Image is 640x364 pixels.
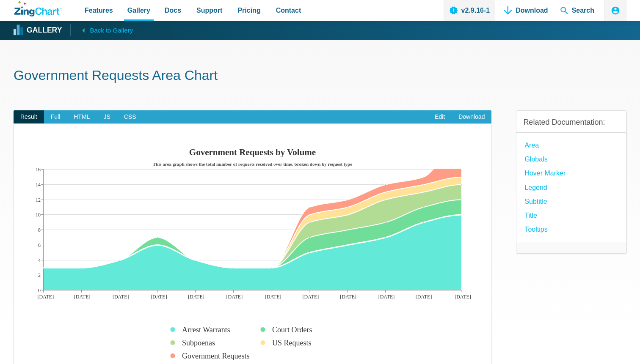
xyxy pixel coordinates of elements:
a: Edit [428,110,452,124]
span: Result [14,110,44,124]
strong: Gallery [27,27,62,34]
span: Gallery [127,5,150,16]
a: globals [524,153,547,165]
a: Legend [524,182,547,193]
span: Back to Gallery [90,25,133,36]
span: JS [97,110,117,124]
span: HTML [67,110,97,124]
span: Contact [276,5,301,16]
span: CSS [117,110,143,124]
a: Area [524,140,539,151]
span: Pricing [237,5,260,16]
h3: Related Documentation: [523,118,619,127]
span: Docs [165,5,181,16]
span: Features [85,5,113,16]
a: Download [452,110,491,124]
a: ZingChart Logo. Click to return to the homepage [14,1,62,16]
span: Full [44,110,67,124]
a: subtitle [524,196,547,207]
span: Support [196,5,222,16]
a: Back to Gallery [70,24,133,36]
a: Gallery [14,24,62,37]
a: Hover Marker [524,167,566,179]
a: Tooltips [524,224,547,235]
a: title [524,210,537,221]
h1: Government Requests Area Chart [14,67,626,86]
